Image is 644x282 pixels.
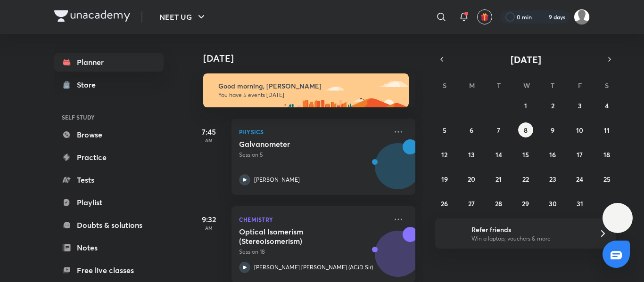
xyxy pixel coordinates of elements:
button: October 21, 2025 [491,171,506,186]
button: October 20, 2025 [464,171,479,186]
a: Free live classes [54,261,164,280]
button: October 3, 2025 [572,98,587,113]
a: Browse [54,125,164,144]
button: October 11, 2025 [599,122,614,137]
button: October 30, 2025 [545,196,560,211]
abbr: October 23, 2025 [549,175,556,184]
button: October 22, 2025 [518,171,533,186]
h5: Galvanometer [239,139,356,149]
abbr: October 28, 2025 [495,199,502,208]
p: Session 5 [239,151,387,159]
button: NEET UG [154,8,213,26]
a: Doubts & solutions [54,216,164,234]
p: Chemistry [239,214,387,225]
button: October 16, 2025 [545,147,560,162]
button: [DATE] [448,53,603,66]
abbr: October 26, 2025 [441,199,448,208]
abbr: October 17, 2025 [577,150,583,159]
button: October 8, 2025 [518,122,533,137]
h5: Optical Isomerism (Stereoisomerism) [239,227,356,246]
h4: [DATE] [203,53,425,64]
h5: 9:32 [190,214,228,225]
p: You have 5 events [DATE] [218,91,400,99]
abbr: Friday [578,81,582,90]
img: Company Logo [54,10,130,22]
h5: 7:45 [190,126,228,137]
abbr: October 16, 2025 [549,150,556,159]
button: October 9, 2025 [545,122,560,137]
span: [DATE] [511,53,541,66]
button: October 13, 2025 [464,147,479,162]
img: Amisha Rani [574,9,590,25]
abbr: October 27, 2025 [468,199,475,208]
abbr: October 19, 2025 [441,175,448,184]
img: avatar [480,13,489,21]
button: October 19, 2025 [437,171,452,186]
abbr: October 1, 2025 [524,101,527,110]
button: October 31, 2025 [572,196,587,211]
button: October 25, 2025 [599,171,614,186]
img: morning [203,73,409,107]
button: October 6, 2025 [464,122,479,137]
button: October 2, 2025 [545,98,560,113]
a: Planner [54,53,164,72]
button: October 27, 2025 [464,196,479,211]
p: Physics [239,126,387,137]
abbr: October 7, 2025 [497,126,500,135]
h6: Good morning, [PERSON_NAME] [218,82,400,90]
button: October 23, 2025 [545,171,560,186]
a: Playlist [54,193,164,212]
a: Company Logo [54,10,130,24]
abbr: October 5, 2025 [443,126,446,135]
p: Session 18 [239,248,387,256]
button: October 14, 2025 [491,147,506,162]
abbr: October 20, 2025 [468,175,475,184]
p: [PERSON_NAME] [254,176,300,184]
button: October 4, 2025 [599,98,614,113]
abbr: October 29, 2025 [522,199,529,208]
p: Win a laptop, vouchers & more [471,234,587,243]
abbr: Sunday [443,81,446,90]
button: October 5, 2025 [437,122,452,137]
img: ttu [612,212,623,224]
abbr: October 18, 2025 [603,150,610,159]
button: October 18, 2025 [599,147,614,162]
abbr: October 13, 2025 [468,150,475,159]
p: AM [190,225,228,231]
button: October 1, 2025 [518,98,533,113]
abbr: Monday [469,81,475,90]
button: October 10, 2025 [572,122,587,137]
button: October 26, 2025 [437,196,452,211]
abbr: October 4, 2025 [605,101,609,110]
abbr: October 21, 2025 [495,175,502,184]
button: October 15, 2025 [518,147,533,162]
abbr: October 9, 2025 [551,126,554,135]
button: October 12, 2025 [437,147,452,162]
p: [PERSON_NAME] [PERSON_NAME] (ACiD Sir) [254,263,373,272]
abbr: October 3, 2025 [578,101,582,110]
img: referral [443,224,462,243]
abbr: October 10, 2025 [576,126,583,135]
img: streak [537,12,547,22]
a: Tests [54,170,164,189]
abbr: October 14, 2025 [495,150,502,159]
img: Avatar [375,236,421,281]
abbr: October 30, 2025 [549,199,557,208]
abbr: October 15, 2025 [522,150,529,159]
button: October 17, 2025 [572,147,587,162]
abbr: October 8, 2025 [524,126,528,135]
button: October 29, 2025 [518,196,533,211]
abbr: October 2, 2025 [551,101,554,110]
p: AM [190,137,228,143]
abbr: Tuesday [497,81,501,90]
abbr: October 6, 2025 [470,126,473,135]
abbr: October 24, 2025 [576,175,583,184]
button: October 24, 2025 [572,171,587,186]
img: Avatar [375,148,421,193]
abbr: October 22, 2025 [522,175,529,184]
h6: Refer friends [471,225,587,234]
abbr: October 12, 2025 [441,150,447,159]
abbr: October 11, 2025 [604,126,610,135]
button: avatar [477,9,492,24]
a: Practice [54,148,164,167]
